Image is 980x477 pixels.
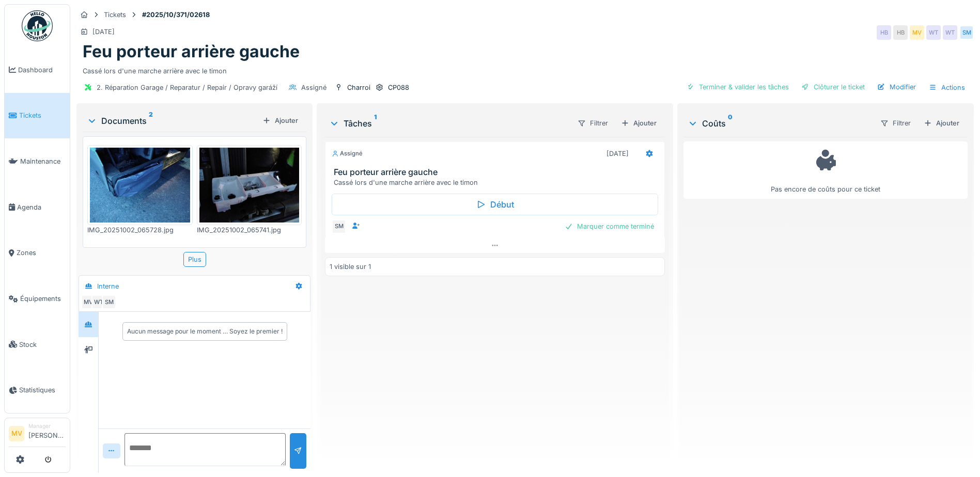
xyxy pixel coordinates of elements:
[388,83,409,92] div: CP088
[5,184,70,230] a: Agenda
[332,194,658,215] div: Début
[199,148,300,222] img: 0ergds9dltb8wdmozdj2hfjzszya
[332,219,346,234] div: SM
[17,202,66,212] span: Agenda
[330,262,371,272] div: 1 visible sur 1
[5,368,70,414] a: Statistiques
[19,385,66,395] span: Statistiques
[347,83,370,92] div: Charroi
[20,156,66,166] span: Maintenance
[690,146,961,194] div: Pas encore de coûts pour ce ticket
[127,327,283,336] div: Aucun message pour le moment … Soyez le premier !
[5,138,70,184] a: Maintenance
[91,295,106,309] div: WT
[617,116,661,130] div: Ajouter
[20,294,66,304] span: Équipements
[9,422,66,447] a: MV Manager[PERSON_NAME]
[81,295,96,309] div: MV
[5,276,70,322] a: Équipements
[926,25,941,40] div: WT
[17,248,66,258] span: Zones
[876,116,915,131] div: Filtrer
[19,110,66,120] span: Tickets
[197,225,302,235] div: IMG_20251002_065741.jpg
[138,10,214,20] strong: #2025/10/371/02618
[102,295,116,309] div: SM
[877,25,891,40] div: HB
[22,10,53,41] img: Badge_color-CXgf-gQk.svg
[9,426,24,441] li: MV
[920,116,963,130] div: Ajouter
[92,27,115,37] div: [DATE]
[90,148,190,222] img: m9o3zd0dy62hv12qiaujr5yhkryf
[97,281,119,291] div: Interne
[943,25,957,40] div: WT
[329,117,569,130] div: Tâches
[688,117,872,130] div: Coûts
[924,80,970,95] div: Actions
[258,114,302,128] div: Ajouter
[5,47,70,93] a: Dashboard
[28,422,66,430] div: Manager
[561,219,658,233] div: Marquer comme terminé
[5,230,70,276] a: Zones
[301,83,326,92] div: Assigné
[83,62,968,76] div: Cassé lors d'une marche arrière avec le timon
[87,225,193,235] div: IMG_20251002_065728.jpg
[682,80,793,94] div: Terminer & valider les tâches
[149,115,153,127] sup: 2
[83,42,300,61] h1: Feu porteur arrière gauche
[959,25,974,40] div: SM
[728,117,733,130] sup: 0
[183,252,206,267] div: Plus
[5,322,70,368] a: Stock
[18,65,66,75] span: Dashboard
[19,340,66,349] span: Stock
[5,93,70,139] a: Tickets
[606,149,629,158] div: [DATE]
[97,83,277,92] div: 2. Réparation Garage / Reparatur / Repair / Opravy garáží
[873,80,920,94] div: Modifier
[334,178,660,187] div: Cassé lors d'une marche arrière avec le timon
[893,25,908,40] div: HB
[332,149,363,158] div: Assigné
[87,115,258,127] div: Documents
[334,167,660,177] h3: Feu porteur arrière gauche
[28,422,66,444] li: [PERSON_NAME]
[374,117,377,130] sup: 1
[797,80,869,94] div: Clôturer le ticket
[104,10,126,20] div: Tickets
[573,116,613,131] div: Filtrer
[910,25,924,40] div: MV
